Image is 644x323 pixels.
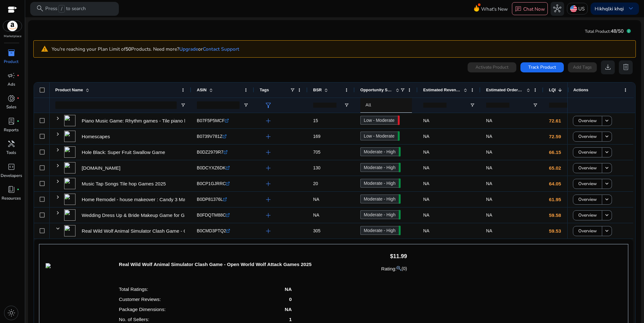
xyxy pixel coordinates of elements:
span: What's New [481,3,508,14]
p: Wedding Dress Up & Bride Makeup Game for Girls – Dream Bridal... [82,209,229,222]
span: BSR [313,88,322,92]
span: B0DZ2979R7 [197,150,224,155]
a: Low - Moderate [360,116,398,125]
p: Resources [2,195,21,202]
p: 66.15 [549,146,601,159]
a: Contact Support [203,46,239,52]
span: B07F5P5MCF [197,118,225,123]
span: NA [423,118,429,123]
span: 48/50 [611,28,624,34]
p: Ads [8,82,15,88]
span: 15 [313,118,318,123]
img: 91J0gq30EwL.jpg [64,194,75,205]
img: 81numCEhCEL.jpg [64,209,75,221]
span: / [58,5,64,13]
span: NA [486,212,492,218]
span: search [36,4,44,13]
span: NA [486,197,492,202]
b: khqlki khqi [600,5,624,12]
span: 305 [313,228,320,233]
img: amazon.svg [3,21,22,31]
span: All [365,102,371,108]
span: 705 [313,150,320,155]
button: Overview [573,179,602,189]
img: us.svg [570,5,577,12]
span: B0739V781Z [197,134,223,139]
span: 68.94 [399,147,401,156]
p: 1 [289,317,292,322]
span: add [264,180,272,188]
span: fiber_manual_record [17,120,19,123]
span: NA [486,165,492,170]
span: NA [486,150,492,155]
p: Homescapes [82,130,110,143]
p: NA [285,307,292,312]
span: NA [423,228,429,233]
span: NA [423,212,429,218]
span: LQI [549,88,556,92]
button: Open Filter Menu [470,103,475,108]
p: Press to search [45,5,86,13]
span: 20 [313,181,318,186]
p: You're reaching your Plan Limit of Products. Need more? [52,45,239,53]
span: fiber_manual_record [17,97,19,100]
span: Overview [578,193,597,206]
span: Overview [578,161,597,174]
span: add [264,227,272,235]
span: B0CMD3PTQ2 [197,228,226,233]
span: Overview [578,177,597,190]
span: Tags [260,88,269,92]
p: Home Remodel - house makeover : Candy 3 Match games - Room Makeover... [82,193,252,206]
span: 64.13 [399,226,401,235]
input: Product Name Filter Input [55,101,177,109]
span: B0DP81376L [197,197,223,202]
a: Moderate - High [360,147,399,156]
span: Estimated Orders/Day [486,88,524,92]
span: add [264,117,272,125]
span: or [179,46,203,52]
span: Overview [578,146,597,159]
span: (0) [402,266,407,271]
p: 72.59 [549,130,601,143]
span: 52.05 [398,131,400,141]
span: Estimated Revenue/Day [423,88,461,92]
p: Total Ratings: [119,286,148,292]
mat-icon: keyboard_arrow_down [604,196,610,203]
span: chat [515,6,522,13]
button: Open Filter Menu [180,103,186,108]
a: Moderate - High [360,179,399,188]
p: Hole Black: Super Fruit Swallow Game [82,146,165,159]
mat-icon: keyboard_arrow_down [604,181,610,187]
button: hub [551,2,564,16]
p: Real Wild Wolf Animal Simulator Clash Game - Open World Wolf... [82,224,224,237]
span: 68.94 [399,163,401,172]
span: NA [313,212,319,218]
button: Overview [573,147,602,157]
a: Moderate - High [360,226,399,235]
span: NA [423,197,429,202]
mat-icon: keyboard_arrow_down [604,165,610,171]
span: B0DCYXZ6DK [197,165,226,170]
img: 71vsfnxT3cL.jpg [64,115,75,126]
span: Overview [578,114,597,127]
p: Piano Music Game: Rhythm games - Tile piano hop 2025 [82,114,204,127]
span: NA [423,181,429,186]
span: Total Product: [585,29,611,34]
span: lab_profile [7,117,15,125]
a: Upgrade [179,46,198,52]
mat-icon: keyboard_arrow_down [604,149,610,156]
span: book_4 [7,185,15,194]
button: Track Product [520,62,564,72]
img: 813AFFCr0OL.jpg [64,131,75,142]
p: Hi [595,6,624,11]
span: Overview [578,224,597,237]
p: 64.05 [549,177,601,190]
button: chatChat Now [512,2,547,15]
span: NA [486,181,492,186]
span: add [264,195,272,204]
img: 81kXUtnFsxL.jpg [46,251,103,268]
p: Developers [1,173,22,179]
span: code_blocks [7,163,15,171]
img: 81QTJgqpy9L.jpg [64,162,75,173]
span: handyman [7,140,15,148]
